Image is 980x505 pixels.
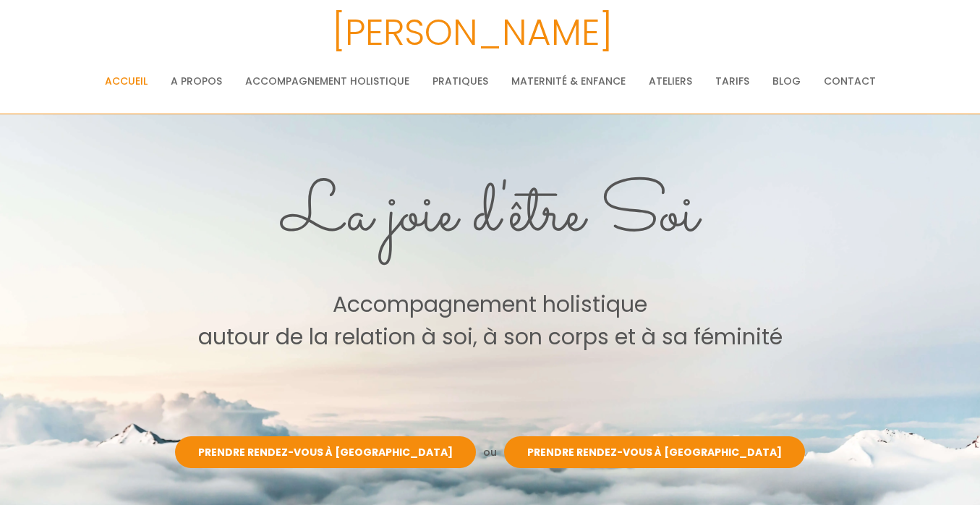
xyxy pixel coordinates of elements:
a: Maternité & Enfance [511,67,626,96]
a: Ateliers [649,67,692,96]
h3: [PERSON_NAME] [40,4,904,61]
a: Accueil [105,67,148,96]
a: Prendre rendez-vous à [GEOGRAPHIC_DATA] [175,436,476,468]
a: Prendre rendez-vous à [GEOGRAPHIC_DATA] [504,436,805,468]
a: Accompagnement holistique [245,67,409,96]
a: Blog [772,67,801,96]
a: Contact [824,67,876,96]
a: Pratiques [433,67,488,96]
a: A propos [171,67,222,96]
div: ou [476,444,504,462]
a: Tarifs [715,67,749,96]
